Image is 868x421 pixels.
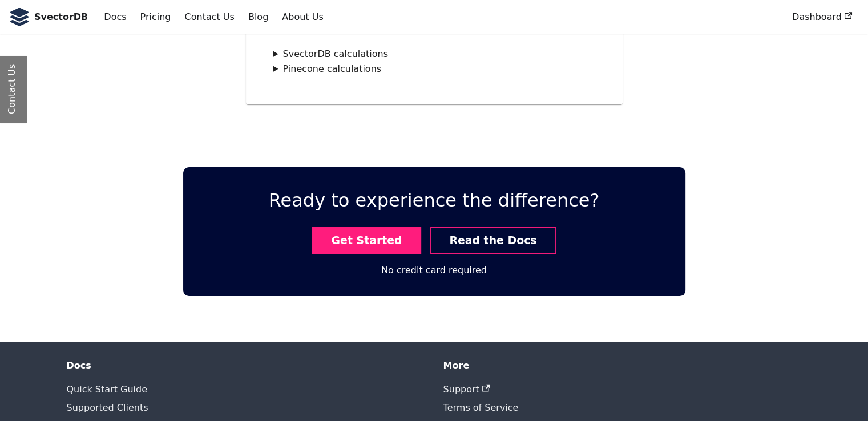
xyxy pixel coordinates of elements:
[67,402,148,413] a: Supported Clients
[273,47,595,62] summary: SvectorDB calculations
[67,360,425,371] div: Docs
[97,7,133,27] a: Docs
[273,62,595,76] summary: Pinecone calculations
[9,8,88,26] a: SvectorDB LogoSvectorDB
[34,10,88,25] b: SvectorDB
[241,7,275,27] a: Blog
[201,185,667,216] p: Ready to experience the difference?
[443,360,802,371] div: More
[275,7,330,27] a: About Us
[430,227,556,254] a: Read the Docs
[9,8,30,26] img: SvectorDB Logo
[785,7,859,27] a: Dashboard
[67,384,147,395] a: Quick Start Guide
[312,227,421,254] a: Get Started
[443,384,490,395] a: Support
[177,7,241,27] a: Contact Us
[443,402,519,413] a: Terms of Service
[381,263,487,278] div: No credit card required
[134,7,178,27] a: Pricing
